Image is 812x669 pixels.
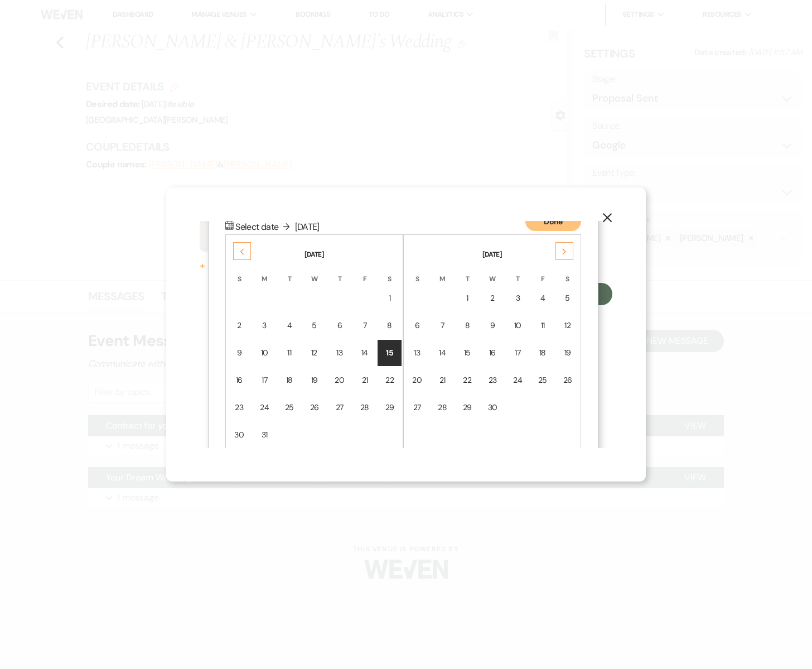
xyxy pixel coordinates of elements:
div: 1 [462,292,472,304]
div: 6 [412,320,422,331]
div: 7 [360,320,370,331]
div: 18 [284,374,294,386]
div: 11 [538,320,548,331]
div: 4 [538,292,548,304]
button: + AddCalendar Hold [200,261,398,272]
div: 30 [234,429,244,441]
th: M [253,261,277,284]
div: 20 [335,374,345,386]
div: 15 [385,347,394,359]
th: S [378,261,402,284]
div: 27 [335,402,345,413]
div: 12 [310,347,319,359]
div: 16 [487,347,497,359]
th: [DATE] [227,236,402,259]
div: 14 [438,347,447,359]
div: 13 [335,347,345,359]
div: 19 [563,347,572,359]
div: 20 [412,374,422,386]
th: F [353,261,377,284]
div: 22 [385,374,394,386]
div: 25 [538,374,548,386]
div: 23 [487,374,497,386]
div: 28 [360,402,370,413]
th: W [302,261,326,284]
div: 13 [412,347,422,359]
div: 5 [310,320,319,331]
th: W [480,261,505,284]
div: 18 [538,347,548,359]
div: 19 [310,374,319,386]
div: 9 [234,347,244,359]
div: 14 [360,347,370,359]
div: 17 [513,347,523,359]
th: T [327,261,352,284]
div: 3 [513,292,523,304]
div: 1 [385,292,394,304]
span: ↓ [279,223,294,230]
div: 26 [563,374,572,386]
div: 28 [438,402,447,413]
div: 23 [234,402,244,413]
div: 21 [438,374,447,386]
div: 8 [462,320,472,331]
div: 5 [563,292,572,304]
button: Done [525,212,581,231]
div: 4 [284,320,294,331]
div: 9 [487,320,497,331]
div: 31 [260,429,269,441]
div: 22 [462,374,472,386]
div: 27 [412,402,422,413]
div: 17 [260,374,269,386]
div: 26 [310,402,319,413]
div: 10 [260,347,269,359]
span: [DATE] [295,221,320,233]
div: 21 [360,374,370,386]
th: T [455,261,479,284]
th: S [555,261,579,284]
div: 15 [462,347,472,359]
div: 24 [260,402,269,413]
div: 6 [335,320,345,331]
div: 10 [513,320,523,331]
div: 8 [385,320,394,331]
div: 7 [438,320,447,331]
th: S [227,261,252,284]
div: 2 [234,320,244,331]
div: 16 [234,374,244,386]
div: 25 [284,402,294,413]
div: 11 [284,347,294,359]
th: F [531,261,555,284]
div: 24 [513,374,523,386]
th: [DATE] [405,236,579,259]
div: 29 [462,402,472,413]
th: M [431,261,455,284]
th: T [277,261,301,284]
div: 3 [260,320,269,331]
th: S [405,261,429,284]
div: 29 [385,402,394,413]
th: T [506,261,530,284]
div: 30 [487,402,497,413]
span: Select date [235,221,294,233]
div: 2 [487,292,497,304]
div: 12 [563,320,572,331]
